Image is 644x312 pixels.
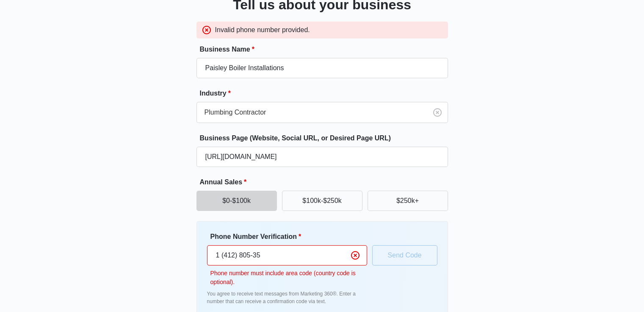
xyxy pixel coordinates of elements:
p: Phone number must include area code (country code is optional). [210,269,367,287]
input: Ex. +1-555-555-5555 [207,245,367,265]
label: Annual Sales [200,177,451,187]
label: Industry [200,88,451,99]
button: $0-$100k [196,191,277,211]
p: Invalid phone number provided. [215,25,310,35]
input: e.g. Jane's Plumbing [196,58,448,78]
label: Business Page (Website, Social URL, or Desired Page URL) [200,133,451,143]
button: Clear [348,249,362,262]
button: $100k-$250k [282,191,362,211]
input: e.g. janesplumbing.com [196,147,448,167]
p: You agree to receive text messages from Marketing 360®. Enter a number that can receive a confirm... [207,290,367,305]
label: Business Name [200,44,451,55]
button: Clear [431,106,444,119]
button: $250k+ [368,191,448,211]
label: Phone Number Verification [210,232,370,242]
